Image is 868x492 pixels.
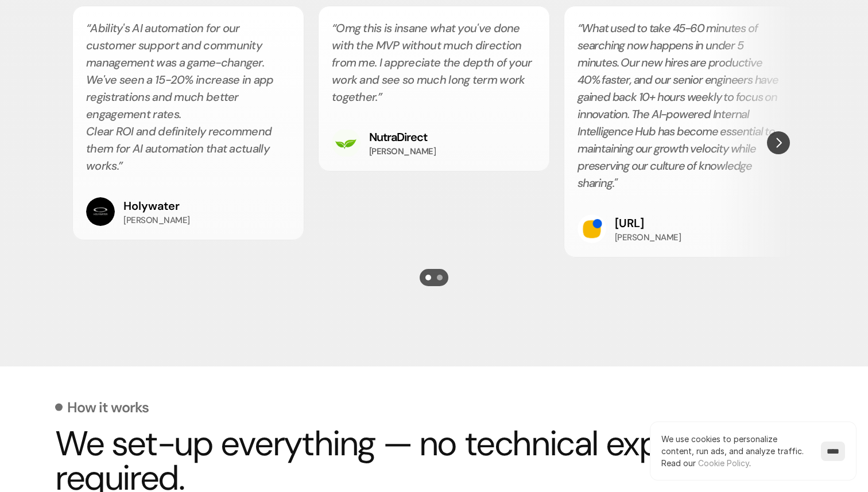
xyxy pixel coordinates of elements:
h3: [PERSON_NAME] [615,232,681,244]
button: Next [767,131,790,154]
li: 2 of 4 [318,6,550,171]
span: Read our . [661,458,751,468]
a: Holywater [123,198,180,213]
h2: “Omg this is insane what you've done with the MVP without much direction from me. I appreciate th... [332,19,536,106]
button: Scroll to page 1 [420,269,434,286]
a: [URL] [615,216,644,231]
a: NutraDirect [369,130,427,145]
h3: [PERSON_NAME] [369,146,436,158]
span: . [117,158,119,173]
h3: [PERSON_NAME] [123,214,190,227]
p: How it works [67,400,149,415]
a: Cookie Policy [698,458,749,468]
li: 3 of 4 [564,6,796,257]
h2: What used to take 45-60 minutes of searching now happens in under 5 minutes. Our new hires are pr... [578,19,782,192]
p: We use cookies to personalize content, run ads, and analyze traffic. [661,433,809,469]
button: Scroll to page 2 [434,269,448,286]
h2: “Ability's AI automation for our customer support and community management was a game-changer. We... [86,19,290,174]
li: 1 of 4 [72,6,304,240]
